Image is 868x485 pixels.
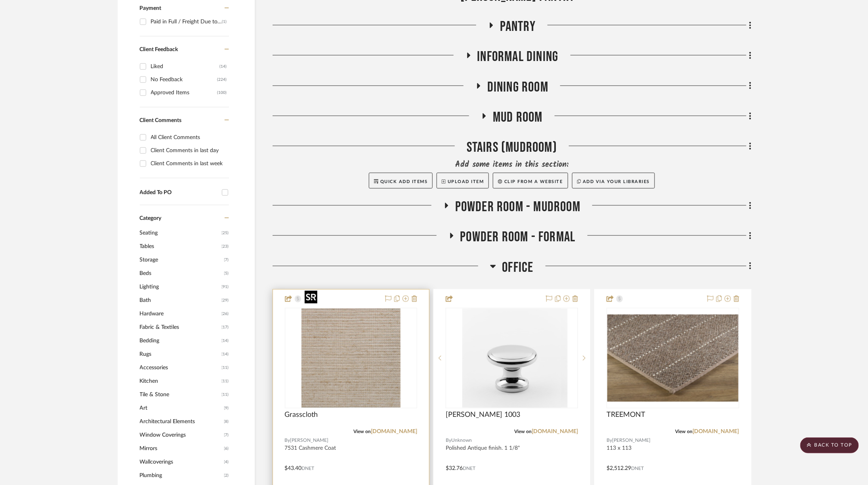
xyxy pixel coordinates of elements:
span: By [285,437,290,445]
span: Window Coverings [140,428,222,442]
scroll-to-top-button: BACK TO TOP [800,437,859,453]
div: (14) [220,60,227,73]
span: Fabric & Textiles [140,321,220,334]
span: View on [675,430,693,434]
span: View on [353,430,371,434]
span: Pantry [500,18,536,35]
span: [PERSON_NAME] [612,437,651,445]
div: Client Comments in last day [151,144,227,157]
span: Mud Room [493,109,543,126]
div: No Feedback [151,73,217,86]
span: Art [140,401,222,415]
div: Add some items in this section: [273,159,752,170]
div: (1) [222,15,227,28]
div: Paid in Full / Freight Due to Ship [151,15,222,28]
span: Rugs [140,348,220,361]
span: Seating [140,226,220,240]
span: (7) [224,429,229,441]
span: (11) [222,388,229,401]
div: 0 [285,308,417,408]
span: Powder Room - Formal [460,229,576,246]
span: Accessories [140,361,220,374]
span: Unknown [451,437,472,445]
span: Payment [140,6,162,11]
span: Kitchen [140,374,220,388]
span: (2) [224,469,229,482]
span: Grasscloth [285,411,318,420]
span: (11) [222,361,229,374]
span: (4) [224,456,229,468]
span: View on [514,430,532,434]
span: Tile & Stone [140,388,220,401]
button: Quick Add Items [369,173,433,189]
span: Lighting [140,280,220,294]
div: (100) [217,86,227,99]
span: Powder Room - Mudroom [455,199,580,216]
span: By [607,437,612,445]
div: Added To PO [140,189,218,196]
span: Mirrors [140,442,222,455]
span: (23) [222,240,229,253]
span: Client Comments [140,118,182,123]
div: Liked [151,60,220,73]
span: Informal DIning [477,48,559,65]
span: (5) [224,267,229,280]
span: (14) [222,334,229,347]
span: Tables [140,240,220,253]
div: (224) [217,73,227,86]
span: (7) [224,254,229,266]
a: [DOMAIN_NAME] [371,429,417,435]
span: (9) [224,402,229,414]
span: Office [502,259,533,276]
span: Hardware [140,307,220,321]
div: Approved Items [151,86,217,99]
span: (25) [222,227,229,239]
img: Grasscloth [301,309,401,408]
span: (29) [222,294,229,307]
span: Architectural Elements [140,415,222,428]
span: (8) [224,415,229,428]
span: [PERSON_NAME] [290,437,329,445]
span: Category [140,215,162,222]
span: Quick Add Items [380,179,428,184]
span: Bedding [140,334,220,348]
span: (17) [222,321,229,334]
span: (6) [224,442,229,455]
span: Client Feedback [140,47,178,52]
span: [PERSON_NAME] 1003 [446,411,520,420]
span: (11) [222,375,229,388]
img: TREEMONT [607,315,738,402]
button: Add via your libraries [572,173,655,189]
span: Bath [140,294,220,307]
span: By [446,437,451,445]
span: (14) [222,348,229,361]
span: Plumbing [140,469,222,482]
span: Storage [140,253,222,267]
div: Client Comments in last week [151,157,227,170]
span: (26) [222,307,229,320]
button: Clip from a website [493,173,568,189]
div: 0 [607,308,738,408]
span: Wallcoverings [140,455,222,469]
div: All Client Comments [151,131,227,144]
img: Hutter 1003 [462,309,561,408]
span: Beds [140,267,222,280]
span: TREEMONT [607,411,645,420]
span: Dining Room [487,79,548,96]
button: Upload Item [437,173,489,189]
a: [DOMAIN_NAME] [693,429,739,435]
span: (91) [222,281,229,293]
a: [DOMAIN_NAME] [532,429,578,435]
